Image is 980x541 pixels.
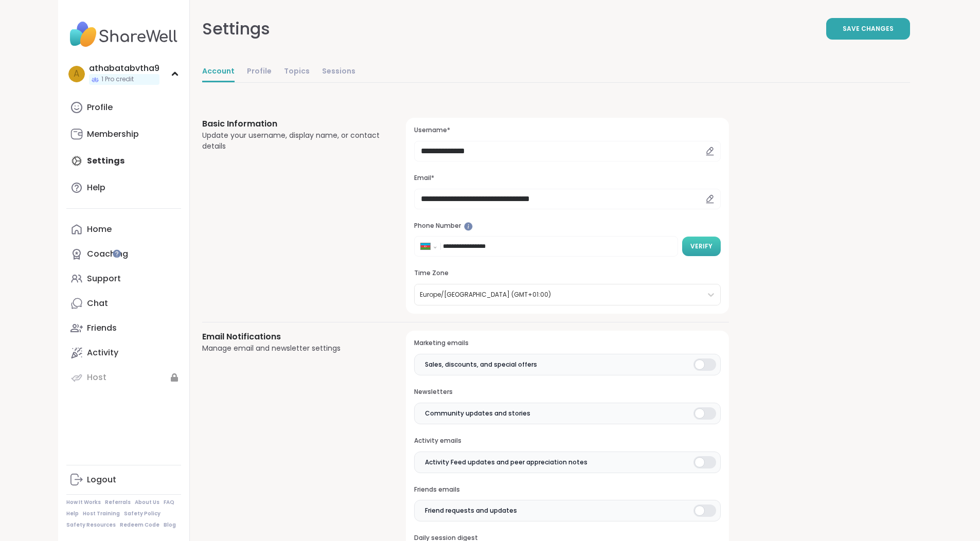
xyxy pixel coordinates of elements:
h3: Friends emails [414,485,720,494]
h3: Time Zone [414,269,720,278]
h3: Marketing emails [414,339,720,348]
span: Sales, discounts, and special offers [425,360,537,369]
a: Sessions [322,62,355,82]
h3: Newsletters [414,388,720,396]
div: Support [87,273,121,284]
a: Help [66,175,181,200]
a: Friends [66,316,181,340]
a: Home [66,217,181,242]
div: Activity [87,347,118,358]
div: Home [87,224,112,235]
button: Save Changes [826,18,910,40]
a: Support [66,266,181,291]
div: Friends [87,322,117,334]
a: Logout [66,467,181,492]
img: ShareWell Nav Logo [66,16,181,52]
span: Save Changes [843,24,894,33]
span: 1 Pro credit [101,75,134,84]
span: Friend requests and updates [425,506,517,515]
iframe: Spotlight [464,222,473,231]
a: Redeem Code [120,521,159,529]
a: About Us [135,499,159,506]
div: Logout [87,474,116,485]
a: Account [202,62,235,82]
div: Settings [202,16,270,41]
iframe: Spotlight [113,249,121,258]
a: Profile [247,62,272,82]
a: Host [66,365,181,390]
h3: Phone Number [414,222,720,230]
div: Coaching [87,248,128,260]
a: Coaching [66,242,181,266]
a: Activity [66,340,181,365]
a: Topics [284,62,310,82]
div: Update your username, display name, or contact details [202,130,382,152]
div: Membership [87,129,139,140]
div: Help [87,182,105,193]
a: Chat [66,291,181,316]
a: Referrals [105,499,131,506]
h3: Username* [414,126,720,135]
span: Community updates and stories [425,409,530,418]
a: Profile [66,95,181,120]
h3: Email Notifications [202,331,382,343]
a: Membership [66,122,181,147]
a: Safety Policy [124,510,161,517]
a: Help [66,510,79,517]
h3: Basic Information [202,118,382,130]
span: Activity Feed updates and peer appreciation notes [425,458,587,467]
h3: Activity emails [414,437,720,445]
div: Profile [87,102,113,113]
a: Blog [164,521,176,529]
a: How It Works [66,499,101,506]
button: Verify [682,237,721,256]
div: Chat [87,298,108,309]
div: athabatabvtha9 [89,63,159,74]
a: FAQ [164,499,174,506]
h3: Email* [414,174,720,183]
div: Manage email and newsletter settings [202,343,382,354]
span: a [74,67,79,81]
span: Verify [690,242,712,251]
div: Host [87,372,106,383]
a: Host Training [83,510,120,517]
a: Safety Resources [66,521,116,529]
